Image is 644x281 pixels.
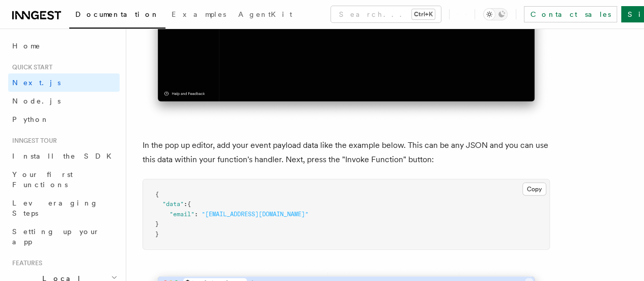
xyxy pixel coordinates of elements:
a: Node.js [8,92,120,110]
span: Examples [172,10,226,18]
span: Install the SDK [12,152,118,160]
span: Python [12,115,49,123]
span: Setting up your app [12,227,100,246]
a: Python [8,110,120,129]
kbd: Ctrl+K [412,9,435,19]
span: Your first Functions [12,170,73,189]
a: Documentation [69,3,165,29]
span: "[EMAIL_ADDRESS][DOMAIN_NAME]" [202,211,309,218]
span: Next.js [12,79,61,87]
a: Your first Functions [8,165,120,194]
span: } [155,220,159,227]
a: AgentKit [232,3,298,28]
a: Setting up your app [8,222,120,251]
span: Inngest tour [8,137,57,145]
span: "email" [170,211,194,218]
button: Toggle dark mode [483,8,508,20]
button: Copy [522,183,546,196]
span: { [187,200,191,208]
span: Quick start [8,63,52,71]
a: Next.js [8,73,120,92]
a: Home [8,37,120,55]
span: Home [12,41,41,51]
a: Leveraging Steps [8,194,120,222]
a: Contact sales [524,6,617,22]
a: Install the SDK [8,147,120,165]
span: Documentation [75,10,159,18]
span: AgentKit [238,10,292,18]
span: } [155,231,159,238]
span: { [155,191,159,198]
span: : [184,200,187,208]
p: In the pop up editor, add your event payload data like the example below. This can be any JSON an... [143,138,550,167]
span: : [194,211,198,218]
span: Leveraging Steps [12,199,98,217]
span: Features [8,259,42,267]
button: Search...Ctrl+K [331,6,441,22]
a: Examples [165,3,232,28]
span: "data" [162,200,184,208]
span: Node.js [12,97,61,105]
